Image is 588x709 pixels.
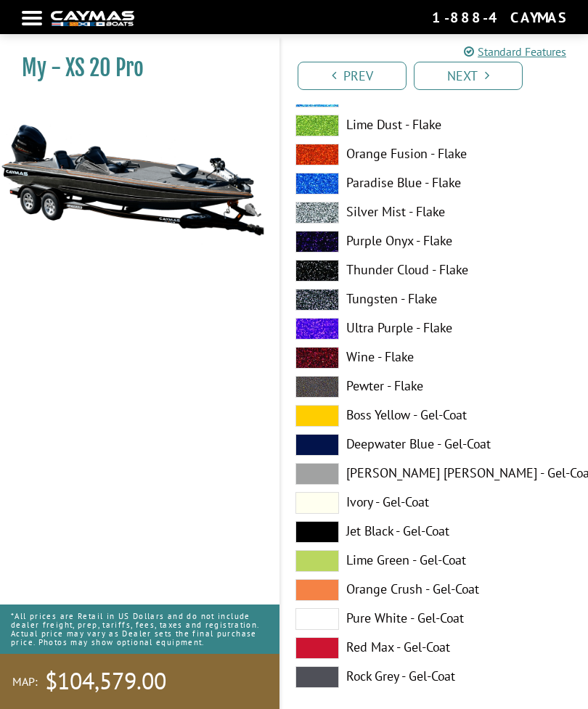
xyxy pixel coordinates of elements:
label: Silver Mist - Flake [295,202,573,224]
label: Ivory - Gel-Coat [295,492,573,514]
span: $104,579.00 [45,666,166,697]
div: 1-888-4CAYMAS [432,8,566,27]
label: Orange Fusion - Flake [295,144,573,165]
label: Jet Black - Gel-Coat [295,521,573,543]
a: Next [414,62,523,90]
label: Paradise Blue - Flake [295,173,573,194]
label: [PERSON_NAME] [PERSON_NAME] - Gel-Coat [295,463,573,485]
label: Red Max - Gel-Coat [295,637,573,659]
ul: Pagination [294,60,588,90]
label: Pure White - Gel-Coat [295,608,573,630]
label: Boss Yellow - Gel-Coat [295,405,573,427]
p: *All prices are Retail in US Dollars and do not include dealer freight, prep, tariffs, fees, taxe... [11,605,269,654]
label: Pewter - Flake [295,376,573,398]
label: Thunder Cloud - Flake [295,260,573,282]
span: MAP: [12,674,38,689]
label: Lime Green - Gel-Coat [295,550,573,572]
label: Rock Grey - Gel-Coat [295,666,573,688]
label: Deepwater Blue - Gel-Coat [295,434,573,456]
label: Wine - Flake [295,347,573,369]
img: white-logo-c9c8dbefe5ff5ceceb0f0178aa75bf4bb51f6bca0971e226c86eb53dfe498488.png [51,11,134,26]
label: Ultra Purple - Flake [295,318,573,340]
a: Prev [298,62,407,90]
a: Standard Features [464,43,566,60]
label: Purple Onyx - Flake [295,231,573,253]
label: Lime Dust - Flake [295,115,573,136]
label: Tungsten - Flake [295,289,573,311]
label: Orange Crush - Gel-Coat [295,579,573,601]
h1: My - XS 20 Pro [22,54,243,81]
